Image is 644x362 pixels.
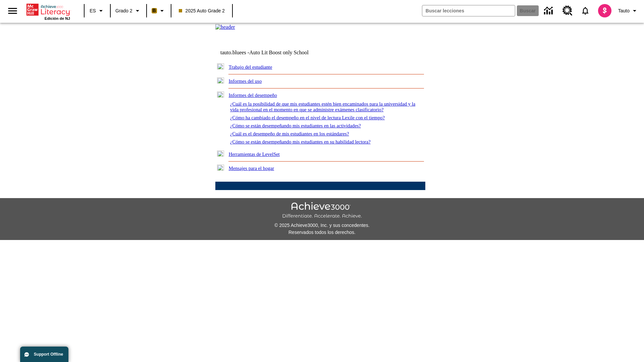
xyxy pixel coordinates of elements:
a: ¿Cuál es la posibilidad de que mis estudiantes estén bien encaminados para la universidad y la vi... [230,101,415,112]
button: Perfil/Configuración [615,5,641,17]
div: Portada [26,2,70,20]
a: Informes del desempeño [229,93,277,98]
span: 2025 Auto Grade 2 [179,7,225,14]
span: Edición de NJ [45,16,70,20]
img: header [215,24,235,30]
a: Informes del uso [229,78,262,84]
a: ¿Cómo se están desempeñando mis estudiantes en las actividades? [230,123,361,128]
img: plus.gif [217,150,224,157]
span: Grado 2 [115,7,132,14]
span: Support Offline [34,352,63,357]
span: B [153,6,156,15]
a: ¿Cómo ha cambiado el desempeño en el nivel de lectura Lexile con el tiempo? [230,115,385,120]
img: avatar image [598,4,611,17]
a: Notificaciones [577,2,594,19]
a: ¿Cómo se están desempeñando mis estudiantes en su habilidad lectora? [230,139,371,144]
button: Lenguaje: ES, Selecciona un idioma [87,5,108,17]
img: plus.gif [217,165,224,171]
img: plus.gif [217,63,224,69]
a: ¿Cuál es el desempeño de mis estudiantes en los estándares? [230,131,349,136]
td: tauto.bluees - [220,50,344,56]
span: ES [90,7,96,14]
img: Achieve3000 Differentiate Accelerate Achieve [282,202,362,219]
input: Buscar campo [422,5,515,16]
a: Centro de recursos, Se abrirá en una pestaña nueva. [558,2,577,20]
button: Escoja un nuevo avatar [594,2,615,19]
img: minus.gif [217,92,224,98]
nobr: Auto Lit Boost only School [249,50,309,55]
button: Grado: Grado 2, Elige un grado [113,5,144,17]
a: Trabajo del estudiante [229,64,272,70]
img: plus.gif [217,77,224,83]
button: Boost El color de la clase es anaranjado claro. Cambiar el color de la clase. [149,5,169,17]
button: Support Offline [20,347,68,362]
a: Herramientas de LevelSet [229,152,280,157]
button: Abrir el menú lateral [3,1,22,21]
a: Mensajes para el hogar [229,166,274,171]
span: Tauto [618,7,630,14]
a: Centro de información [540,2,558,20]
